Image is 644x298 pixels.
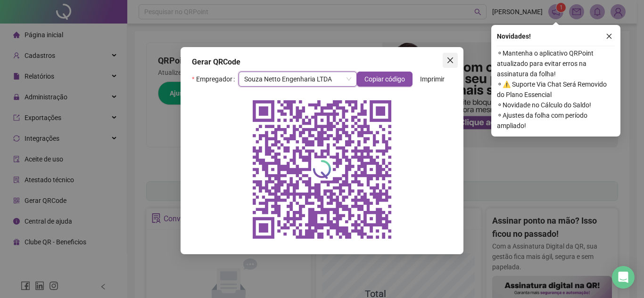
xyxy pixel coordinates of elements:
span: Imprimir [420,74,445,84]
span: ⚬ Novidade no Cálculo do Saldo! [497,100,615,110]
img: qrcode do empregador [247,94,397,245]
button: Imprimir [413,72,452,87]
span: ⚬ Ajustes da folha com período ampliado! [497,110,615,131]
span: close [606,33,612,40]
label: Empregador [192,72,239,87]
span: ⚬ ⚠️ Suporte Via Chat Será Removido do Plano Essencial [497,79,615,100]
span: Novidades ! [497,31,531,41]
button: Copiar código [357,72,413,87]
span: Copiar código [364,74,405,84]
span: close [446,56,454,64]
button: Close [443,53,458,68]
span: Souza Netto Engenharia LTDA [244,72,351,86]
div: Gerar QRCode [192,56,452,68]
div: Open Intercom Messenger [612,266,635,289]
span: ⚬ Mantenha o aplicativo QRPoint atualizado para evitar erros na assinatura da folha! [497,48,615,79]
